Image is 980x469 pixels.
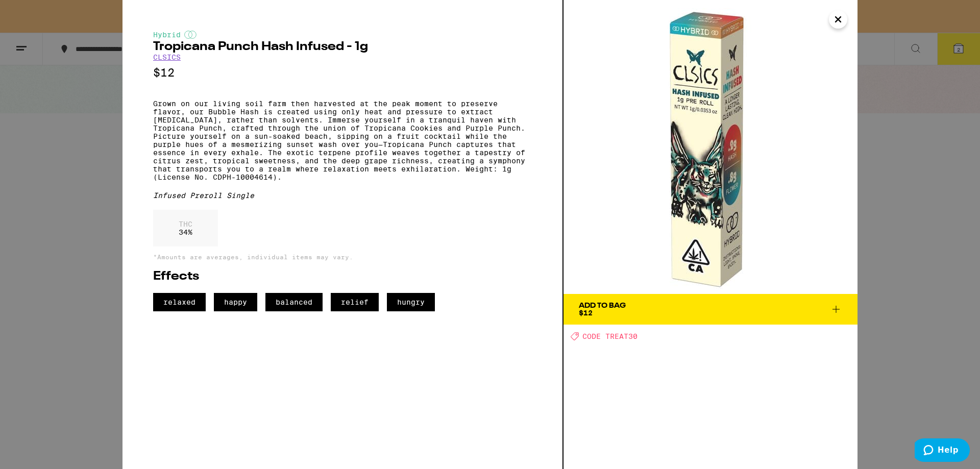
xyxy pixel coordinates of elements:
p: Grown on our living soil farm then harvested at the peak moment to preserve flavor, our Bubble Ha... [153,100,532,181]
button: Add To Bag$12 [563,294,857,325]
button: Close [829,10,847,29]
h2: Effects [153,270,532,283]
div: Infused Preroll Single [153,191,532,200]
p: *Amounts are averages, individual items may vary. [153,254,532,260]
div: Hybrid [153,31,532,39]
h2: Tropicana Punch Hash Infused - 1g [153,41,532,53]
img: hybridColor.svg [184,31,197,39]
a: CLSICS [153,53,181,61]
p: THC [179,220,192,228]
span: CODE TREAT30 [582,332,638,340]
span: $12 [579,309,593,317]
span: happy [214,293,257,311]
p: $12 [153,66,532,79]
span: relaxed [153,293,206,311]
span: hungry [387,293,435,311]
span: relief [331,293,379,311]
span: balanced [265,293,323,311]
div: Add To Bag [579,302,626,309]
iframe: Opens a widget where you can find more information [915,438,970,464]
div: 34 % [153,210,218,246]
